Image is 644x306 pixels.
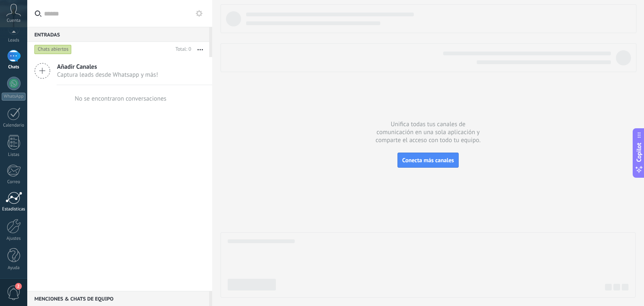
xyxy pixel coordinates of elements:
[75,95,166,103] div: No se encontraron conversaciones
[402,156,454,164] span: Conecta más canales
[2,38,26,43] div: Leads
[34,44,72,54] div: Chats abiertos
[397,153,458,168] button: Conecta más canales
[172,45,191,54] div: Total: 0
[57,63,158,71] span: Añadir Canales
[2,265,26,271] div: Ayuda
[57,71,158,79] span: Captura leads desde Whatsapp y más!
[2,236,26,241] div: Ajustes
[191,42,209,57] button: Más
[27,291,209,306] div: Menciones & Chats de equipo
[2,179,26,185] div: Correo
[2,123,26,128] div: Calendario
[15,283,22,290] span: 2
[635,143,643,162] span: Copilot
[2,207,26,212] div: Estadísticas
[2,93,26,101] div: WhatsApp
[2,152,26,158] div: Listas
[2,65,26,70] div: Chats
[7,18,21,23] span: Cuenta
[27,27,209,42] div: Entradas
